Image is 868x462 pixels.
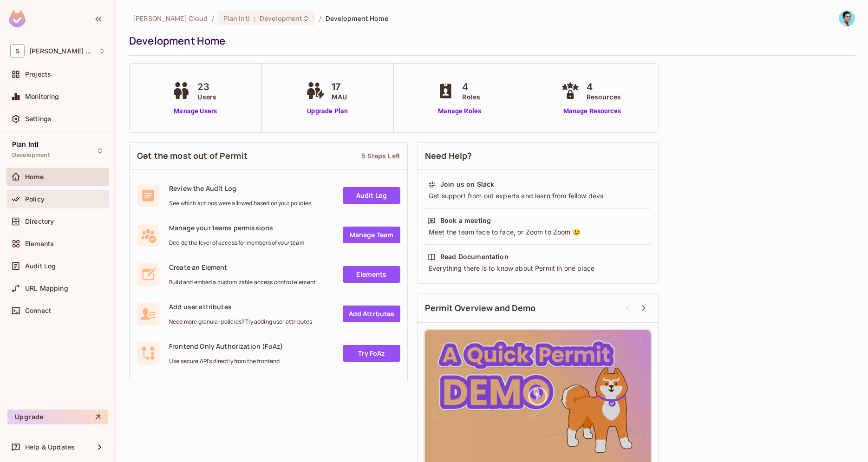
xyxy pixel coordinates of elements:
a: Add Attrbutes [343,306,400,322]
span: Users [197,92,216,102]
span: Policy [25,195,45,203]
a: Manage Resources [559,106,626,116]
div: Get support from out experts and learn from fellow devs [428,191,648,201]
span: 23 [197,80,216,94]
li: / [212,14,214,23]
span: Elements [25,240,54,247]
span: Connect [25,307,51,314]
span: : [253,15,256,22]
img: Aldy Cavalera [839,11,855,26]
span: Use secure API's directly from the frontend [169,358,283,365]
a: Manage Team [343,227,400,243]
img: SReyMgAAAABJRU5ErkJggg== [9,10,26,27]
span: S [10,44,25,58]
span: Development Home [326,14,388,23]
span: URL Mapping [25,285,68,292]
button: Upgrade [7,410,108,424]
span: Monitoring [25,93,59,100]
span: Roles [462,92,480,102]
div: Development Home [129,34,850,48]
div: Meet the team face to face, or Zoom to Zoom 😉 [428,228,648,237]
span: Development [12,151,50,159]
span: Get the most out of Permit [137,150,248,162]
span: Resources [587,92,621,102]
span: Development [260,14,302,23]
span: Home [25,173,44,181]
span: 17 [332,80,347,94]
div: Read Documentation [440,252,509,261]
span: MAU [332,92,347,102]
span: Audit Log [25,262,56,270]
span: Review the Audit Log [169,184,311,193]
span: Manage your teams permissions [169,223,304,232]
div: Book a meeting [440,216,491,225]
span: Create an Element [169,263,316,272]
span: Projects [25,71,51,78]
span: Permit Overview and Demo [425,302,536,314]
div: Join us on Slack [440,180,494,189]
span: 4 [587,80,621,94]
span: Build and embed a customizable access control element [169,279,316,286]
a: Manage Users [170,106,221,116]
div: 5 Steps Left [361,151,400,160]
li: / [319,14,321,23]
a: Manage Roles [434,106,485,116]
a: Elements [343,266,400,283]
span: Plan Intl [12,141,39,148]
span: Frontend Only Authorization (FoAz) [169,342,283,351]
div: Everything there is to know about Permit in one place [428,264,648,273]
span: Directory [25,218,54,225]
span: Plan Intl [223,14,250,23]
span: Need more granular policies? Try adding user attributes [169,318,312,325]
a: Try FoAz [343,345,400,362]
span: Help & Updates [25,443,75,451]
span: 4 [462,80,480,94]
span: See which actions were allowed based on your policies [169,200,311,207]
a: Audit Log [343,187,400,204]
span: Need Help? [425,150,472,162]
a: Upgrade Plan [304,106,352,116]
span: Decide the level of access for members of your team [169,239,304,247]
span: the active workspace [133,14,208,23]
span: Workspace: Sawala Cloud [29,47,94,55]
span: Add user attributes [169,302,312,311]
span: Settings [25,115,52,123]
